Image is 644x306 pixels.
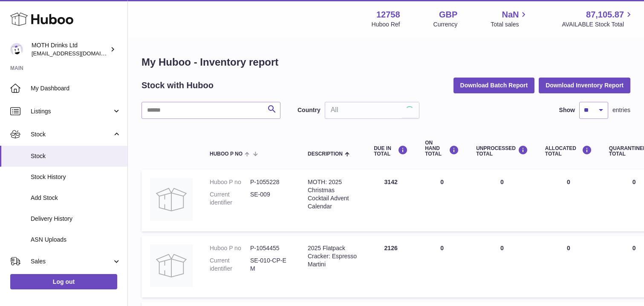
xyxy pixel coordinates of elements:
[32,41,108,58] div: MOTH Drinks Ltd
[365,236,416,297] td: 2126
[210,191,250,207] dt: Current identifier
[468,170,537,231] td: 0
[372,20,400,29] div: Huboo Ref
[612,106,630,114] span: entries
[453,78,535,93] button: Download Batch Report
[439,9,457,20] strong: GBP
[142,55,630,69] h1: My Huboo - Inventory report
[468,236,537,297] td: 0
[32,50,125,57] span: [EMAIL_ADDRESS][DOMAIN_NAME]
[562,20,634,29] span: AVAILABLE Stock Total
[250,257,291,273] dd: SE-010-CP-EM
[562,9,634,29] a: 87,105.87 AVAILABLE Stock Total
[250,191,291,207] dd: SE-009
[545,145,592,157] div: ALLOCATED Total
[416,170,468,231] td: 0
[31,173,121,181] span: Stock History
[210,151,243,157] span: Huboo P no
[491,20,528,29] span: Total sales
[416,236,468,297] td: 0
[31,236,121,244] span: ASN Uploads
[376,9,400,20] strong: 12758
[31,107,112,115] span: Listings
[297,106,321,114] label: Country
[586,9,624,20] span: 87,105.87
[308,178,357,211] div: MOTH: 2025 Christmas Cocktail Advent Calendar
[537,236,601,297] td: 0
[10,274,117,289] a: Log out
[210,257,250,273] dt: Current identifier
[210,178,250,186] dt: Huboo P no
[365,170,416,231] td: 3142
[31,194,121,202] span: Add Stock
[31,152,121,160] span: Stock
[150,178,193,221] img: product image
[31,257,112,266] span: Sales
[250,178,291,186] dd: P-1055228
[210,244,250,252] dt: Huboo P no
[433,20,458,29] div: Currency
[10,43,23,56] img: orders@mothdrinks.com
[150,244,193,287] img: product image
[539,78,630,93] button: Download Inventory Report
[31,130,112,139] span: Stock
[491,9,528,29] a: NaN Total sales
[31,84,121,92] span: My Dashboard
[476,145,528,157] div: UNPROCESSED Total
[425,140,459,157] div: ON HAND Total
[374,145,408,157] div: DUE IN TOTAL
[632,179,636,185] span: 0
[632,245,636,251] span: 0
[537,170,601,231] td: 0
[250,244,291,252] dd: P-1054455
[308,244,357,268] div: 2025 Flatpack Cracker: Espresso Martini
[31,215,121,223] span: Delivery History
[502,9,519,20] span: NaN
[308,151,343,157] span: Description
[142,80,214,91] h2: Stock with Huboo
[559,106,575,114] label: Show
